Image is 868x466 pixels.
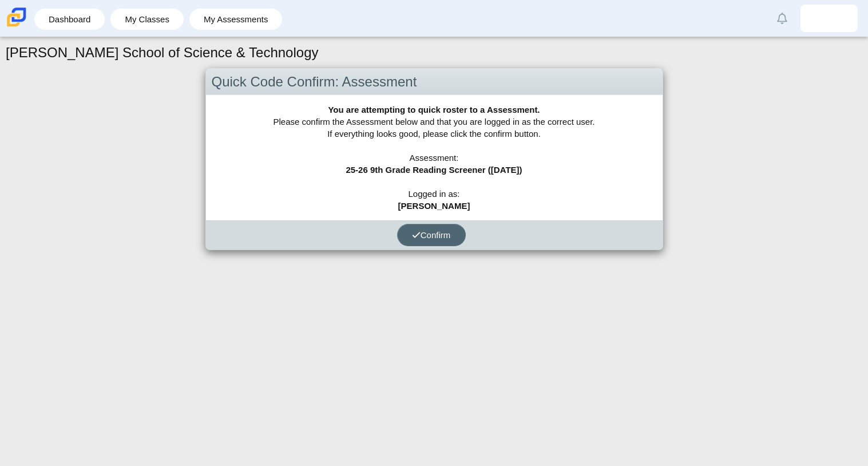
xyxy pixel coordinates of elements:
h1: [PERSON_NAME] School of Science & Technology [6,43,319,62]
a: Carmen School of Science & Technology [5,21,29,31]
b: 25-26 9th Grade Reading Screener ([DATE]) [346,165,522,175]
button: Confirm [397,224,466,246]
a: My Assessments [195,9,277,30]
img: isabella.sanchez.zk40GW [820,9,838,27]
a: Dashboard [40,9,99,30]
img: Carmen School of Science & Technology [5,5,29,29]
div: Please confirm the Assessment below and that you are logged in as the correct user. If everything... [206,95,663,220]
a: Alerts [770,6,795,31]
a: isabella.sanchez.zk40GW [800,5,858,32]
b: [PERSON_NAME] [398,201,470,211]
a: My Classes [116,9,178,30]
span: Confirm [412,230,451,240]
b: You are attempting to quick roster to a Assessment. [328,105,540,114]
div: Quick Code Confirm: Assessment [206,69,663,96]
